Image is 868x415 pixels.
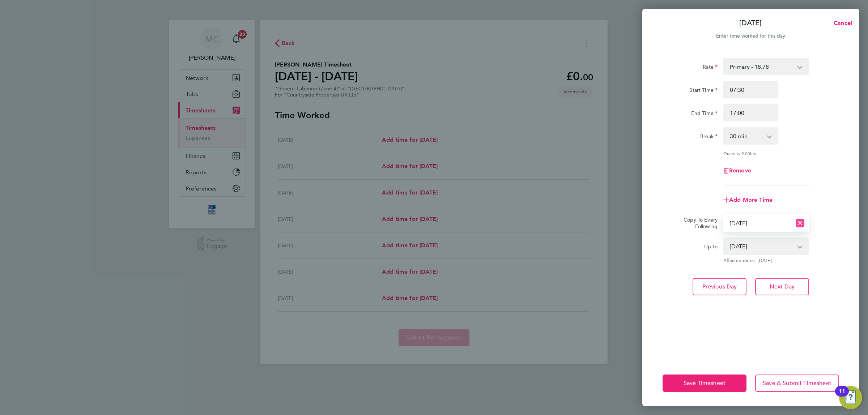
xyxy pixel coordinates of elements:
[822,16,859,30] button: Cancel
[723,197,773,203] button: Add More Time
[831,20,852,26] span: Cancel
[723,150,809,156] div: Quantity: hrs
[704,243,718,252] label: Up to
[689,87,718,95] label: Start Time
[663,375,746,392] button: Save Timesheet
[723,168,751,174] button: Remove
[642,32,859,40] div: Enter time worked for this day.
[678,217,718,230] label: Copy To Every Following
[693,278,746,295] button: Previous Day
[839,391,845,401] div: 11
[796,215,804,231] button: Reset selection
[729,196,773,203] span: Add More Time
[684,380,726,387] span: Save Timesheet
[723,258,809,264] span: Affected dates: [DATE]
[755,375,839,392] button: Save & Submit Timesheet
[755,278,809,295] button: Next Day
[723,104,778,121] input: E.g. 18:00
[770,283,795,290] span: Next Day
[703,64,718,72] label: Rate
[739,18,762,28] p: [DATE]
[741,150,750,156] span: 9.00
[729,167,751,174] span: Remove
[691,110,718,119] label: End Time
[763,380,831,387] span: Save & Submit Timesheet
[723,81,778,98] input: E.g. 08:00
[700,133,718,142] label: Break
[839,386,862,409] button: Open Resource Center, 11 new notifications
[702,283,737,290] span: Previous Day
